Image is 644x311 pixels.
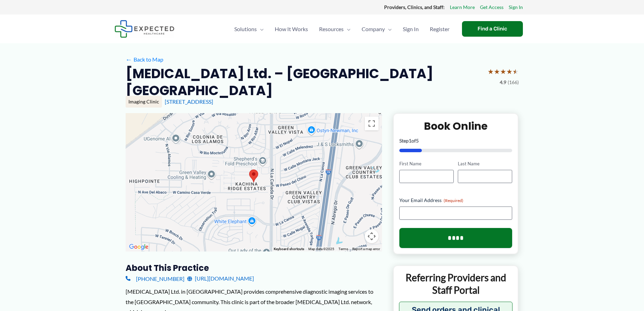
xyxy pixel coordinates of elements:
[126,263,382,273] h3: About this practice
[506,65,513,78] span: ★
[416,138,419,144] span: 5
[494,65,500,78] span: ★
[397,17,424,41] a: Sign In
[338,247,348,251] a: Terms (opens in new tab)
[399,197,513,204] label: Your Email Address
[234,17,257,41] span: Solutions
[126,54,163,65] a: ←Back to Map
[385,17,392,41] span: Menu Toggle
[126,96,162,108] div: Imaging Clinic
[365,117,379,130] button: Toggle fullscreen view
[488,65,494,78] span: ★
[274,247,304,251] button: Keyboard shortcuts
[308,247,334,251] span: Map data ©2025
[229,17,269,41] a: SolutionsMenu Toggle
[229,17,455,41] nav: Primary Site Navigation
[403,17,419,41] span: Sign In
[458,161,512,167] label: Last Name
[257,17,264,41] span: Menu Toggle
[430,17,450,41] span: Register
[165,98,213,105] a: [STREET_ADDRESS]
[126,56,132,63] span: ←
[399,161,454,167] label: First Name
[275,17,308,41] span: How It Works
[513,65,519,78] span: ★
[500,65,506,78] span: ★
[126,65,482,99] h2: [MEDICAL_DATA] Ltd. – [GEOGRAPHIC_DATA] [GEOGRAPHIC_DATA]
[126,273,184,284] a: [PHONE_NUMBER]
[269,17,314,41] a: How It Works
[127,243,150,251] a: Open this area in Google Maps (opens a new window)
[450,3,475,12] a: Learn More
[352,247,380,251] a: Report a map error
[319,17,344,41] span: Resources
[384,4,445,10] strong: Providers, Clinics, and Staff:
[344,17,351,41] span: Menu Toggle
[399,138,513,143] p: Step of
[187,273,254,284] a: [URL][DOMAIN_NAME]
[500,78,506,87] span: 4.9
[424,17,455,41] a: Register
[509,3,523,12] a: Sign In
[356,17,397,41] a: CompanyMenu Toggle
[115,20,174,38] img: Expected Healthcare Logo - side, dark font, small
[462,21,523,37] a: Find a Clinic
[444,198,463,203] span: (Required)
[362,17,385,41] span: Company
[480,3,504,12] a: Get Access
[314,17,356,41] a: ResourcesMenu Toggle
[508,78,519,87] span: (166)
[127,243,150,251] img: Google
[365,229,379,243] button: Map camera controls
[399,271,513,296] p: Referring Providers and Staff Portal
[409,138,411,144] span: 1
[399,119,513,133] h2: Book Online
